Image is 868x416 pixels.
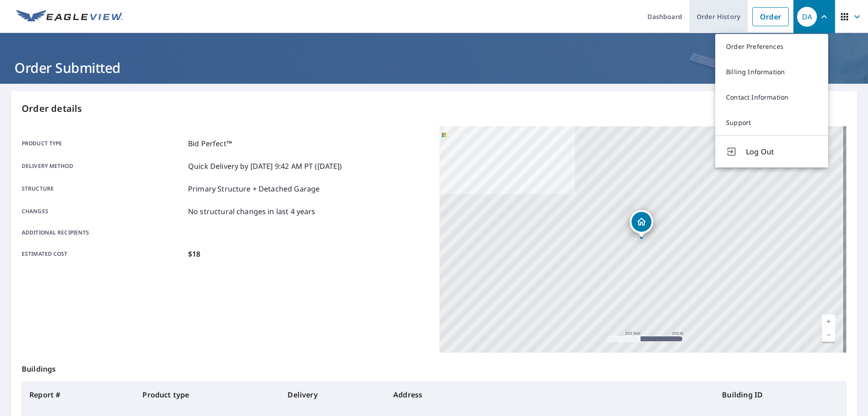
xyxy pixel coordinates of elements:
p: Order details [22,102,846,115]
a: Support [715,110,828,135]
button: Log Out [715,135,828,167]
th: Address [386,382,715,407]
p: Delivery method [22,161,184,172]
p: $18 [188,249,200,259]
p: Additional recipients [22,229,184,237]
p: Bid Perfect™ [188,138,232,149]
div: Dropped pin, building 1, Residential property, 1020 Silktree Ln Weston, FL 33327 [630,210,653,238]
th: Building ID [715,382,846,407]
img: EV Logo [16,10,123,24]
a: Contact Information [715,85,828,110]
p: Buildings [22,353,846,382]
p: Structure [22,183,184,194]
p: Product type [22,138,184,149]
a: Order Preferences [715,34,828,59]
a: Billing Information [715,59,828,85]
a: Current Level 17, Zoom Out [822,328,835,342]
a: Order [752,7,789,26]
th: Product type [135,382,280,407]
span: Log Out [746,146,817,157]
th: Report # [22,382,135,407]
p: Changes [22,206,184,217]
a: Current Level 17, Zoom In [822,315,835,328]
p: No structural changes in last 4 years [188,206,316,217]
p: Quick Delivery by [DATE] 9:42 AM PT ([DATE]) [188,161,342,172]
p: Primary Structure + Detached Garage [188,183,320,194]
div: DA [797,7,817,27]
th: Delivery [280,382,386,407]
h1: Order Submitted [11,58,857,77]
p: Estimated cost [22,249,184,259]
